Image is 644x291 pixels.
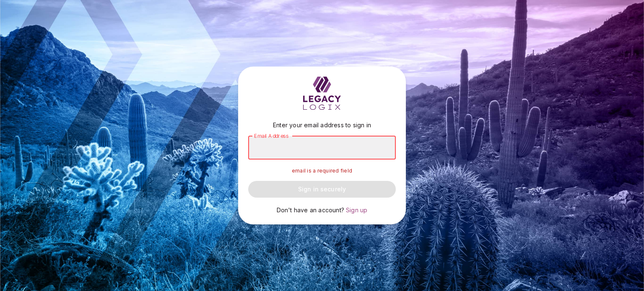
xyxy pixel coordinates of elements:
p: email is a required field [248,167,396,174]
a: Sign up [346,206,367,214]
span: Enter your email address to sign in [273,121,371,129]
span: Don't have an account? [277,206,344,214]
span: Email Address [254,132,288,139]
span: Sign up [346,206,367,214]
